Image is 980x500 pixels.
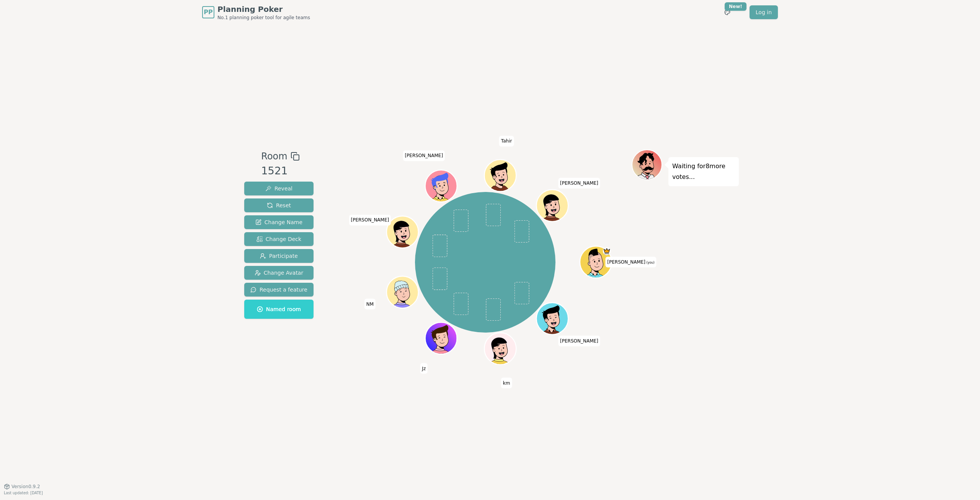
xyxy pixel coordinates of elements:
button: Named room [244,300,314,319]
span: Change Avatar [255,269,304,277]
button: Change Avatar [244,266,314,280]
span: No.1 planning poker tool for agile teams [217,15,310,21]
button: Reveal [244,182,314,195]
span: Click to change your name [605,257,656,267]
span: Click to change your name [364,299,376,310]
span: Click to change your name [501,378,512,389]
span: chris is the host [603,247,611,255]
a: PPPlanning PokerNo.1 planning poker tool for agile teams [202,4,310,21]
button: Version0.9.2 [4,484,40,490]
button: Reset [244,198,314,212]
span: Click to change your name [349,215,391,226]
button: Participate [244,249,314,263]
span: Click to change your name [403,151,445,161]
span: Reset [267,202,291,209]
span: Change Name [255,218,302,226]
p: Waiting for 8 more votes... [672,161,735,182]
button: New! [720,5,734,19]
span: Click to change your name [558,336,600,346]
span: Reveal [265,185,292,192]
span: Named room [257,305,301,313]
div: 1521 [261,163,299,179]
span: Change Deck [256,235,301,243]
span: Version 0.9.2 [11,484,40,490]
span: Planning Poker [217,4,310,15]
span: Click to change your name [420,363,428,374]
button: Request a feature [244,283,314,297]
button: Change Name [244,215,314,229]
span: (you) [645,261,655,264]
span: Request a feature [250,286,307,293]
span: Last updated: [DATE] [4,491,43,495]
div: New! [725,2,746,11]
span: Room [261,149,287,163]
span: Click to change your name [499,136,514,147]
span: Participate [260,252,298,260]
a: Log in [750,5,778,19]
button: Click to change your avatar [581,247,611,277]
span: PP [204,8,212,17]
span: Click to change your name [558,178,600,189]
button: Change Deck [244,232,314,246]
